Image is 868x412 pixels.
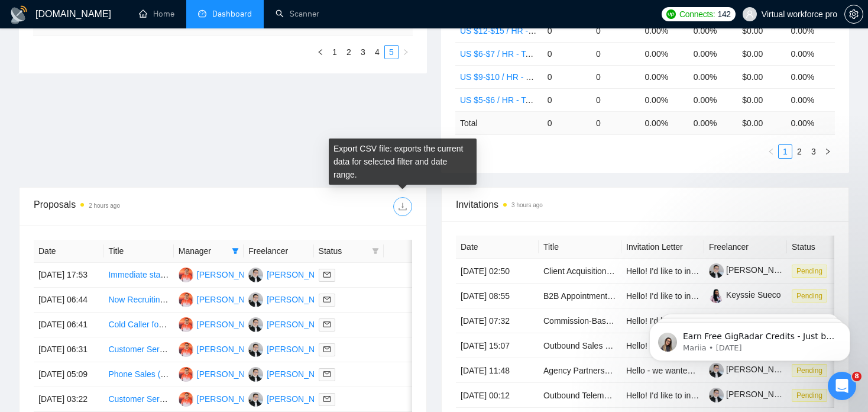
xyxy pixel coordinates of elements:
[323,271,331,278] span: mail
[778,144,792,159] li: 1
[248,292,263,307] img: LB
[276,9,319,19] a: searchScanner
[793,145,806,158] a: 2
[689,111,737,134] td: 0.00 %
[229,242,241,260] span: filter
[539,383,621,408] td: Outbound Telemarketer for Merchant Processing Appointments
[709,390,864,399] a: [PERSON_NAME] [PERSON_NAME]
[179,319,265,329] a: DE[PERSON_NAME]
[317,49,324,56] span: left
[456,383,539,408] td: [DATE] 00:12
[198,9,206,18] span: dashboard
[852,372,861,381] span: 8
[746,10,754,18] span: user
[103,362,173,387] td: Phone Sales (American accent)
[456,358,539,383] td: [DATE] 11:48
[357,46,370,59] a: 3
[174,240,244,263] th: Manager
[543,111,591,134] td: 0
[9,5,28,24] img: logo
[356,45,370,59] li: 3
[384,45,399,59] li: 5
[456,308,539,333] td: [DATE] 07:32
[543,341,740,350] a: Outbound Sales Representative – Cold Calling Focus
[248,342,263,357] img: LB
[103,337,173,362] td: Customer Service
[792,390,832,400] a: Pending
[197,318,265,331] div: [PERSON_NAME]
[393,197,412,216] button: download
[786,19,835,42] td: 0.00%
[323,296,331,303] span: mail
[323,395,331,403] span: mail
[179,344,265,353] a: DE[PERSON_NAME]
[329,139,477,185] div: Export CSV file: exports the current data for selected filter and date range.
[591,88,640,111] td: 0
[543,19,591,42] td: 0
[179,394,265,403] a: DE[PERSON_NAME]
[792,144,807,159] li: 2
[631,297,868,380] iframe: Intercom notifications message
[845,9,863,19] span: setting
[372,247,379,255] span: filter
[179,342,193,357] img: DE
[108,369,225,379] a: Phone Sales (American accent)
[824,148,831,155] span: right
[248,369,405,378] a: LB[PERSON_NAME] [PERSON_NAME]
[591,65,640,88] td: 0
[539,284,621,308] td: B2B Appointment setter
[786,111,835,134] td: 0.00 %
[543,88,591,111] td: 0
[543,391,774,400] a: Outbound Telemarketer for Merchant Processing Appointments
[828,372,856,400] iframe: Intercom live chat
[689,88,737,111] td: 0.00%
[792,265,827,278] span: Pending
[34,197,223,216] div: Proposals
[248,294,405,304] a: LB[PERSON_NAME] [PERSON_NAME]
[709,265,864,275] a: [PERSON_NAME] [PERSON_NAME]
[34,387,103,412] td: [DATE] 03:22
[248,268,263,282] img: LB
[640,19,688,42] td: 0.00%
[179,369,265,378] a: DE[PERSON_NAME]
[709,288,724,303] img: c11fd1_A7JiA-MHGoFxNbbH_cxuzaZyCYVg0wZSqOIENJox2TGeGcoEqp_VJsLSHbu
[456,259,539,284] td: [DATE] 02:50
[640,42,688,65] td: 0.00%
[460,26,582,36] a: US $12-$15 / HR - Telemarketing
[621,236,704,259] th: Invitation Letter
[792,291,832,300] a: Pending
[591,19,640,42] td: 0
[737,88,786,111] td: $0.00
[539,308,621,333] td: Commission-Based Appointment Setter for Remodeling Agency
[455,111,543,134] td: Total
[342,45,356,59] li: 2
[539,358,621,383] td: Agency Partnership for Rapid AI Transformation
[328,45,342,59] li: 1
[792,389,827,402] span: Pending
[539,333,621,358] td: Outbound Sales Representative – Cold Calling Focus
[764,144,778,159] li: Previous Page
[197,368,265,381] div: [PERSON_NAME]
[543,65,591,88] td: 0
[767,148,775,155] span: left
[34,337,103,362] td: [DATE] 06:31
[108,345,174,354] a: Customer Service
[539,259,621,284] td: Client Acquisition Specialist Needed
[394,202,412,211] span: download
[34,263,103,288] td: [DATE] 17:53
[313,45,328,59] button: left
[328,46,341,59] a: 1
[248,392,263,407] img: LB
[689,19,737,42] td: 0.00%
[511,202,543,208] time: 3 hours ago
[103,313,173,337] td: Cold Caller for Real Estate Seller Leads – Appointment Setter
[103,240,173,263] th: Title
[456,333,539,358] td: [DATE] 15:07
[786,42,835,65] td: 0.00%
[399,45,413,59] li: Next Page
[34,288,103,313] td: [DATE] 06:44
[591,42,640,65] td: 0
